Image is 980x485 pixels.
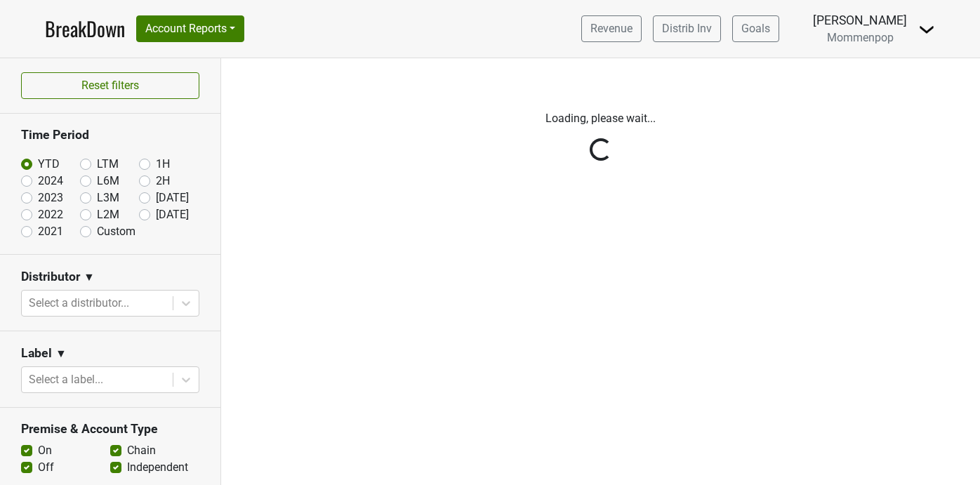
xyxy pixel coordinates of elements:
[45,14,125,44] a: BreakDown
[813,11,907,29] div: [PERSON_NAME]
[918,21,935,38] img: Dropdown Menu
[653,15,721,42] a: Distrib Inv
[136,15,244,42] button: Account Reports
[827,31,894,44] span: Mommenpop
[732,15,779,42] a: Goals
[581,15,642,42] a: Revenue
[232,110,969,127] p: Loading, please wait...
